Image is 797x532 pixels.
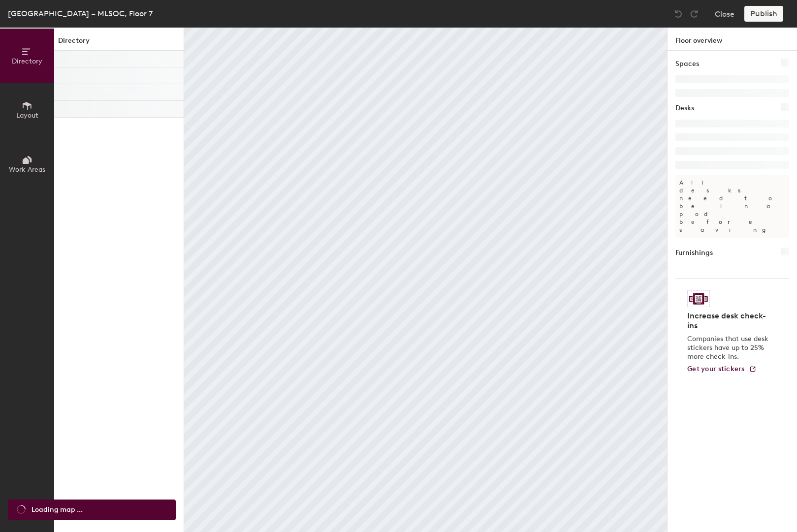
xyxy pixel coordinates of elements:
[675,175,789,238] p: All desks need to be in a pod before saving
[687,335,771,361] p: Companies that use desk stickers have up to 25% more check-ins.
[9,165,45,174] span: Work Areas
[673,9,683,19] img: Undo
[184,28,667,532] canvas: Map
[687,365,745,373] span: Get your stickers
[32,504,83,515] span: Loading map ...
[675,103,694,114] h1: Desks
[689,9,699,19] img: Redo
[675,59,699,69] h1: Spaces
[715,6,734,22] button: Close
[675,248,713,258] h1: Furnishings
[8,7,153,20] div: [GEOGRAPHIC_DATA] – MLSOC, Floor 7
[668,28,797,51] h1: Floor overview
[54,35,184,51] h1: Directory
[12,57,42,65] span: Directory
[687,290,710,307] img: Sticker logo
[687,311,771,331] h4: Increase desk check-ins
[16,111,38,120] span: Layout
[687,365,757,374] a: Get your stickers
